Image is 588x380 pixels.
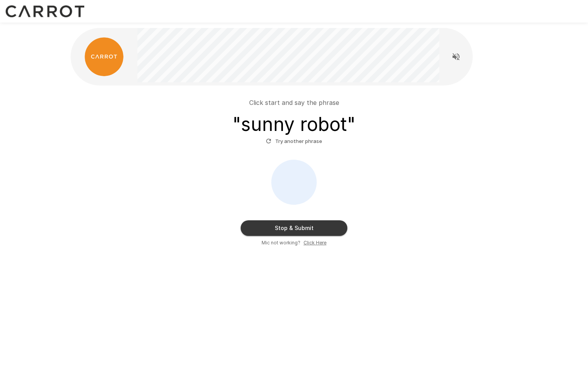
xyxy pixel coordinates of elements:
h3: " sunny robot " [232,113,356,135]
p: Click start and say the phrase [249,98,339,107]
button: Read questions aloud [448,49,464,64]
button: Stop & Submit [241,220,347,236]
span: Mic not working? [262,239,300,247]
button: Try another phrase [264,135,324,147]
img: carrot_logo.png [85,37,123,76]
u: Click Here [304,240,326,246]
